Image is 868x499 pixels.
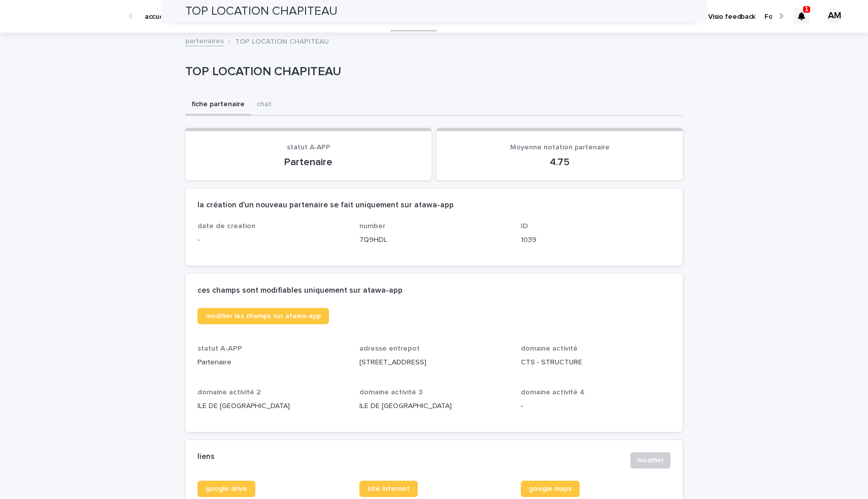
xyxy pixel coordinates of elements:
span: ID [521,223,528,230]
span: modifier [637,455,664,465]
button: chat [251,95,278,116]
p: - [197,235,347,245]
span: statut A-APP [287,144,330,151]
span: adresse entrepot [359,345,420,352]
h2: ces champs sont modifiables uniquement sur atawa-app [197,286,403,295]
p: 7Q9HDL [359,235,509,245]
span: site internet [368,485,410,492]
p: [STREET_ADDRESS] [359,357,509,368]
a: modifier les champs sur atawa-app [197,308,329,324]
span: domaine activité 4 [521,389,585,396]
span: google maps [529,485,572,492]
span: statut A-APP [197,345,242,352]
p: ILE DE [GEOGRAPHIC_DATA] [359,401,509,412]
a: google drive [197,481,255,497]
p: 4.75 [449,156,671,168]
p: Partenaire [197,357,347,368]
p: CTS - STRUCTURE [521,357,671,368]
p: TOP LOCATION CHAPITEAU [185,65,679,79]
p: - [521,401,671,412]
a: site internet [359,481,418,497]
p: 1 [805,6,809,13]
div: AM [826,8,843,24]
span: google drive [206,485,247,492]
div: 1 [793,8,810,24]
p: 1039 [521,235,671,245]
a: google maps [521,481,580,497]
p: Partenaire [197,156,419,168]
span: Moyenne notation partenaire [510,144,610,151]
h2: la création d'un nouveau partenaire se fait uniquement sur atawa-app [197,201,454,210]
span: date de creation [197,223,255,230]
h2: liens [197,452,215,461]
img: Ls34BcGeRexTGTNfXpUC [20,6,119,26]
button: modifier [630,452,671,469]
span: modifier les champs sur atawa-app [206,313,321,320]
span: domaine activité 2 [197,389,261,396]
span: domaine activité 3 [359,389,422,396]
span: number [359,223,385,230]
span: domaine activité [521,345,578,352]
p: ILE DE [GEOGRAPHIC_DATA] [197,401,347,412]
p: TOP LOCATION CHAPITEAU [235,35,329,46]
button: fiche partenaire [185,95,251,116]
a: partenaires [185,35,224,46]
